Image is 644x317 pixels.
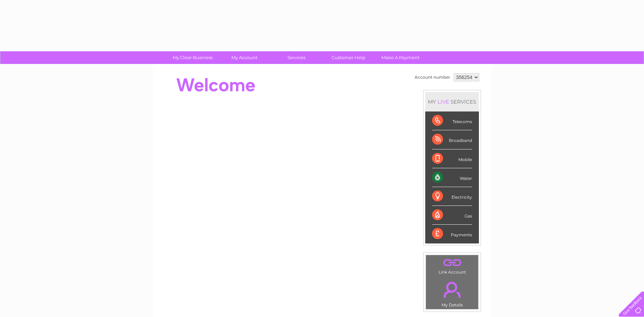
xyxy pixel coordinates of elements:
[268,51,325,64] a: Services
[428,257,477,269] a: .
[432,206,472,225] div: Gas
[426,255,479,276] td: Link Account
[432,225,472,243] div: Payments
[216,51,273,64] a: My Account
[432,149,472,168] div: Mobile
[413,71,452,83] td: Account number
[428,278,477,302] a: .
[320,51,377,64] a: Customer Help
[425,92,479,111] div: MY SERVICES
[432,168,472,187] div: Water
[436,98,451,105] div: LIVE
[432,130,472,149] div: Broadband
[164,51,221,64] a: My Clear Business
[432,111,472,130] div: Telecoms
[372,51,429,64] a: Make A Payment
[426,276,479,309] td: My Details
[432,187,472,206] div: Electricity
